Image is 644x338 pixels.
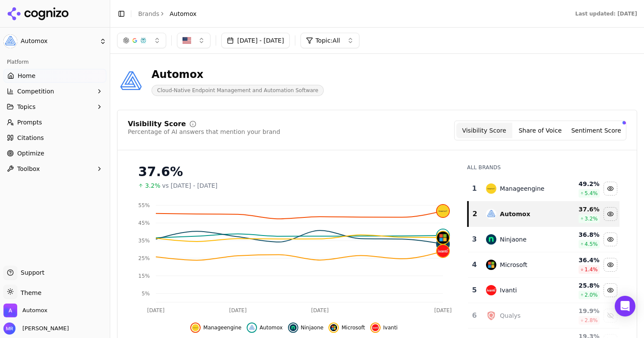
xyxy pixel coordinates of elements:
tspan: 25% [138,255,150,261]
div: 25.8 % [561,281,599,290]
button: Hide ivanti data [604,283,617,297]
img: Maddie Regis [3,322,15,335]
span: Optimize [17,149,44,158]
button: Hide automox data [247,322,283,333]
div: Automox [500,210,530,218]
span: Microsoft [341,324,365,331]
a: Home [3,69,106,83]
tr: 4microsoftMicrosoft36.4%1.4%Hide microsoft data [468,252,619,278]
tr: 2automoxAutomox37.6%3.2%Hide automox data [468,202,619,227]
span: Ivanti [383,324,398,331]
div: 3 [471,234,477,245]
button: Hide microsoft data [604,258,617,272]
div: 36.4 % [561,256,599,264]
tspan: 45% [138,220,150,226]
div: Microsoft [500,260,527,269]
img: ivanti [372,324,379,331]
div: Platform [3,55,106,69]
tspan: 55% [138,202,150,208]
tspan: [DATE] [147,307,165,313]
img: manageengine [486,183,496,194]
span: 1.4 % [585,266,598,273]
span: Home [18,71,35,80]
button: [DATE] - [DATE] [221,33,290,48]
span: Support [17,268,44,277]
img: automox [486,209,496,219]
span: Automox [170,9,197,18]
button: Hide microsoft data [328,322,365,333]
span: Competition [17,87,54,96]
div: 2 [472,209,477,219]
img: Automox [3,34,17,48]
span: Citations [17,133,44,142]
span: Automox [260,324,283,331]
button: Show qualys data [604,309,617,322]
span: vs [DATE] - [DATE] [162,181,218,190]
img: Automox [3,304,17,317]
div: Ivanti [500,286,517,295]
button: Hide ivanti data [370,322,398,333]
div: Open Intercom Messenger [615,296,635,316]
div: Ninjaone [500,235,526,244]
span: Automox [21,37,96,45]
button: Hide manageengine data [604,182,617,195]
div: Qualys [500,311,520,320]
div: Last updated: [DATE] [575,10,637,17]
span: Manageengine [203,324,241,331]
span: Toolbox [17,164,40,173]
button: Hide ninjaone data [288,322,324,333]
img: automox [437,229,449,242]
span: 4.5 % [585,241,598,248]
div: Percentage of AI answers that mention your brand [128,127,280,136]
div: 36.8 % [561,230,599,239]
button: Topics [3,100,106,114]
img: manageengine [437,205,449,217]
img: microsoft [330,324,337,331]
div: Manageengine [500,184,544,193]
div: 4 [471,260,477,270]
button: Hide ninjaone data [604,233,617,246]
img: manageengine [192,324,199,331]
tr: 6qualysQualys19.9%2.8%Show qualys data [468,303,619,329]
tspan: 15% [138,273,150,279]
div: 37.6% [138,164,450,180]
div: 37.6 % [561,205,599,214]
a: Optimize [3,146,106,160]
button: Competition [3,84,106,98]
span: Theme [17,289,41,296]
button: Hide manageengine data [190,322,241,333]
tr: 3ninjaoneNinjaone36.8%4.5%Hide ninjaone data [468,227,619,252]
span: Topics [17,102,36,111]
tspan: 5% [142,291,150,297]
button: Visibility Score [456,123,512,138]
span: Prompts [17,118,42,127]
div: Automox [152,68,324,81]
button: Share of Voice [512,123,568,138]
button: Open user button [3,322,69,335]
div: Visibility Score [128,121,186,127]
div: 5 [471,285,477,295]
img: ivanti [437,245,449,257]
button: Open organization switcher [3,304,47,317]
div: 49.2 % [561,180,599,188]
div: 1 [471,183,477,194]
tspan: [DATE] [434,307,452,313]
img: Automox [117,68,145,96]
img: ninjaone [486,234,496,245]
span: Ninjaone [301,324,324,331]
img: US [183,36,191,45]
button: Toolbox [3,162,106,176]
img: qualys [486,310,496,321]
button: Hide automox data [604,207,617,221]
tr: 1manageengineManageengine49.2%5.4%Hide manageengine data [468,176,619,202]
div: 19.9 % [561,307,599,315]
span: [PERSON_NAME] [19,325,69,332]
span: Automox [22,307,47,314]
span: 2.0 % [585,291,598,298]
span: 3.2 % [585,215,598,222]
nav: breadcrumb [138,9,197,18]
tr: 5ivantiIvanti25.8%2.0%Hide ivanti data [468,278,619,303]
div: All Brands [467,164,619,171]
span: Topic: All [316,36,340,45]
button: Sentiment Score [568,123,624,138]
